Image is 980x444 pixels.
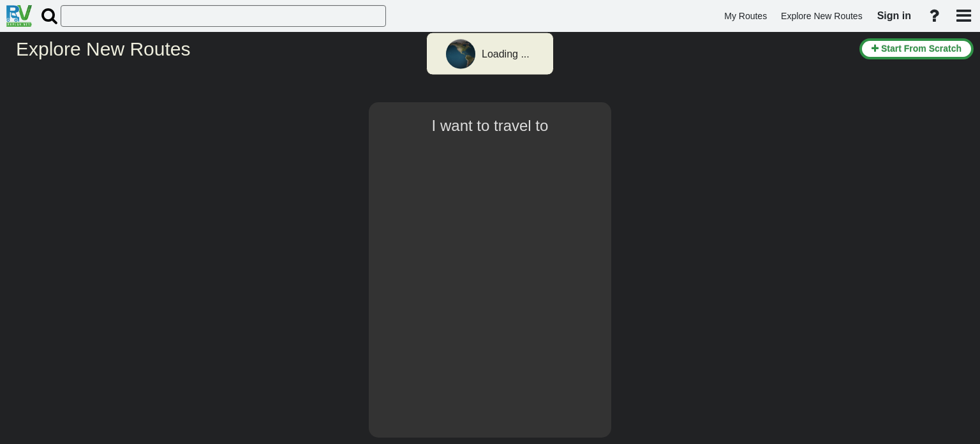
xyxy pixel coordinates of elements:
img: RvPlanetLogo.png [6,5,32,27]
span: Start From Scratch [881,43,961,54]
a: Explore New Routes [775,4,868,29]
a: My Routes [718,4,773,29]
span: I want to travel to [432,117,549,134]
span: Explore New Routes [781,11,863,21]
button: Start From Scratch [859,38,974,59]
span: Sign in [877,10,911,21]
div: Loading ... [482,47,530,62]
span: My Routes [724,11,767,21]
h2: Explore New Routes [16,38,850,59]
a: Sign in [872,3,917,29]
